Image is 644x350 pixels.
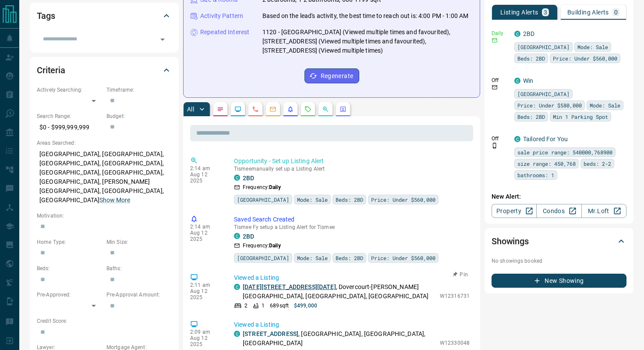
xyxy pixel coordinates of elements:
p: Aug 12 2025 [190,335,221,347]
p: Budget: [106,112,172,120]
span: [GEOGRAPHIC_DATA] [517,89,570,98]
p: Off [492,135,509,143]
span: Beds: 2BD [336,254,363,262]
button: Pin [448,271,473,279]
div: condos.ca [514,78,520,84]
button: New Showing [492,274,626,288]
p: New Alert: [492,192,626,201]
p: Viewed a Listing [234,320,470,329]
svg: Listing Alerts [287,106,294,113]
span: Price: Under $560,000 [371,195,435,204]
svg: Requests [304,106,311,113]
svg: Calls [252,106,259,113]
p: All [187,106,194,112]
a: 2BD [243,233,254,240]
span: Price: Under $560,000 [553,54,617,63]
svg: Push Notification Only [492,143,498,149]
strong: Daily [269,243,281,249]
p: Listing Alerts [500,9,538,15]
span: Price: Under $560,000 [371,254,435,262]
p: 2:14 am [190,224,221,230]
p: Aug 12 2025 [190,288,221,300]
p: Pre-Approved: [37,291,102,299]
p: Credit Score: [37,317,172,325]
a: Win [523,77,533,84]
h2: Showings [492,234,529,248]
button: Show More [99,196,130,205]
span: Mode: Sale [297,195,328,204]
p: 2:14 am [190,165,221,171]
span: sale price range: 540000,768900 [517,148,612,157]
span: Min 1 Parking Spot [553,112,608,121]
p: Tismee Fy setup a Listing Alert for Tismee [234,224,470,230]
p: Frequency: [243,242,281,250]
span: [GEOGRAPHIC_DATA] [237,254,289,262]
p: , Dovercourt-[PERSON_NAME][GEOGRAPHIC_DATA], [GEOGRAPHIC_DATA], [GEOGRAPHIC_DATA] [243,282,435,301]
span: Price: Under $580,000 [517,101,582,110]
div: Tags [37,5,172,26]
p: Areas Searched: [37,139,172,147]
p: $0 - $999,999,999 [37,120,102,135]
span: bathrooms: 1 [517,171,554,179]
div: condos.ca [234,284,240,290]
p: Viewed a Listing [234,273,470,282]
p: Daily [492,29,509,37]
svg: Notes [217,106,224,113]
div: Criteria [37,60,172,81]
svg: Email [492,84,498,90]
button: Regenerate [304,68,359,83]
p: [GEOGRAPHIC_DATA], [GEOGRAPHIC_DATA], [GEOGRAPHIC_DATA], [GEOGRAPHIC_DATA], [GEOGRAPHIC_DATA], [G... [37,147,172,207]
p: $499,000 [294,302,317,310]
p: 3 [544,9,547,15]
div: condos.ca [514,136,520,142]
p: Search Range: [37,112,102,120]
h2: Tags [37,9,55,23]
p: 689 sqft [270,302,289,310]
a: [DATE][STREET_ADDRESS][DATE] [243,283,336,290]
svg: Opportunities [322,106,329,113]
p: Repeated Interest [200,28,249,37]
p: Frequency: [243,183,281,191]
p: 1 [262,302,265,310]
a: Property [492,204,537,218]
p: Opportunity - Set up Listing Alert [234,157,470,166]
p: 2 [244,302,248,310]
a: 2BD [523,30,534,37]
div: condos.ca [514,31,520,37]
a: 2BD [243,175,254,182]
p: 2:11 am [190,282,221,288]
a: [STREET_ADDRESS] [243,330,298,337]
span: Beds: 2BD [517,54,545,63]
p: 2:09 am [190,329,221,335]
span: Mode: Sale [297,254,328,262]
div: condos.ca [234,331,240,337]
a: Tailored For You [523,136,568,143]
p: Beds: [37,264,102,272]
p: Baths: [106,264,172,272]
div: Showings [492,231,626,252]
svg: Agent Actions [340,106,347,113]
p: Activity Pattern [200,11,243,21]
div: condos.ca [234,175,240,181]
p: Based on the lead's activity, the best time to reach out is: 4:00 PM - 1:00 AM [262,11,468,21]
p: Pre-Approval Amount: [106,291,172,299]
h2: Criteria [37,63,65,77]
span: Mode: Sale [577,43,608,51]
span: [GEOGRAPHIC_DATA] [517,43,570,51]
p: Aug 12 2025 [190,230,221,242]
button: Open [156,33,169,46]
p: 0 [614,9,618,15]
a: Mr.Loft [581,204,626,218]
a: Condos [536,204,581,218]
svg: Email [492,37,498,43]
span: [GEOGRAPHIC_DATA] [237,195,289,204]
p: Timeframe: [106,86,172,94]
p: Off [492,76,509,84]
p: Min Size: [106,238,172,246]
span: Mode: Sale [590,101,620,110]
span: Beds: 2BD [517,112,545,121]
p: 1120 - [GEOGRAPHIC_DATA] (Viewed multiple times and favourited), [STREET_ADDRESS] (Viewed multipl... [262,28,473,55]
svg: Emails [269,106,276,113]
p: No showings booked [492,257,626,265]
div: condos.ca [234,233,240,239]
